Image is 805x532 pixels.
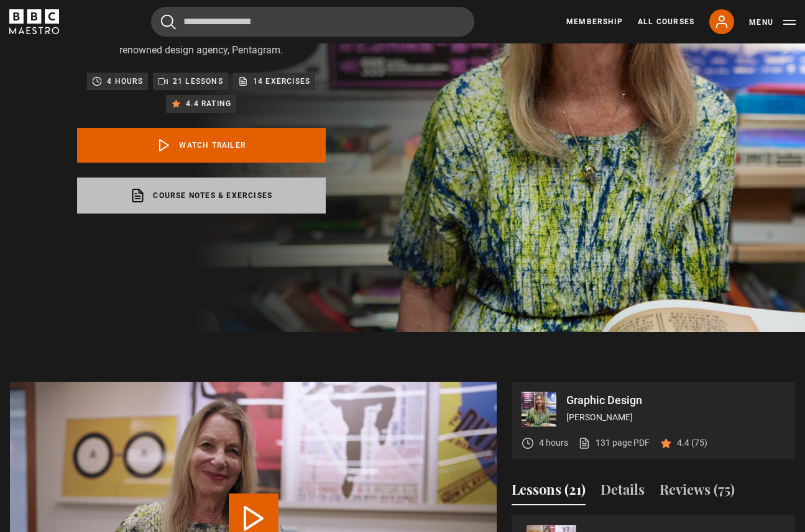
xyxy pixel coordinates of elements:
p: [PERSON_NAME] [566,411,785,424]
a: All Courses [638,16,694,27]
input: Search [151,7,474,37]
p: 4 hours [539,436,568,449]
button: Details [600,479,645,505]
p: 4.4 rating [186,97,231,110]
p: 4.4 (75) [677,436,707,449]
button: Lessons (21) [512,479,586,505]
p: 14 exercises [253,75,310,88]
a: Course notes & exercises [77,178,326,214]
p: 4 hours [107,75,142,88]
p: Graphic Design [566,395,785,406]
button: Submit the search query [161,14,176,30]
svg: BBC Maestro [9,9,59,34]
a: 131 page PDF [578,436,650,449]
button: Toggle navigation [749,16,796,29]
a: Membership [566,16,623,27]
button: Reviews (75) [660,479,735,505]
a: Watch Trailer [77,128,326,163]
p: 21 lessons [173,75,223,88]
